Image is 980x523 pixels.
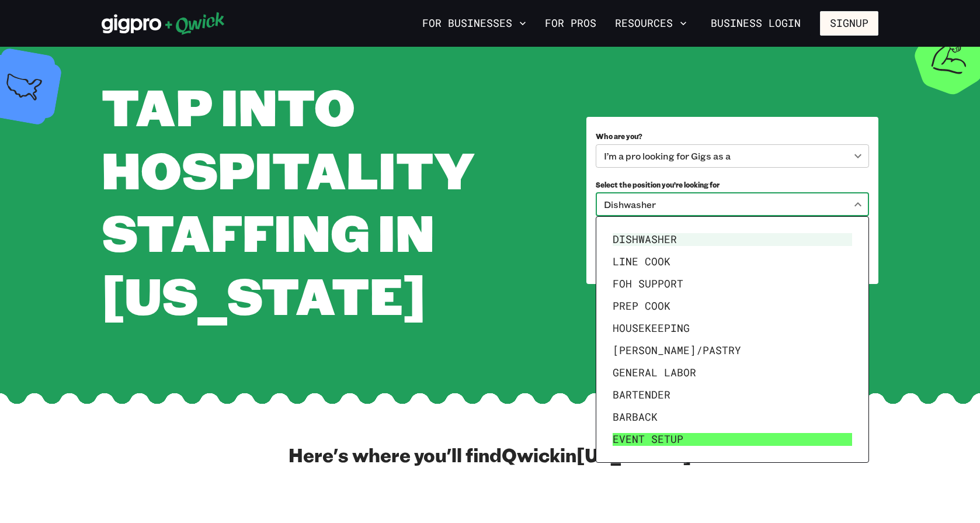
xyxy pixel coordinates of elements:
li: General Labor [608,362,857,384]
li: Prep Cook [608,295,857,317]
li: Bartender [608,384,857,406]
li: Dishwasher [608,228,857,251]
li: Barback [608,406,857,428]
li: Housekeeping [608,317,857,340]
li: [PERSON_NAME]/Pastry [608,340,857,362]
li: Event Setup [608,428,857,451]
li: Line Cook [608,251,857,273]
li: FOH Support [608,273,857,295]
